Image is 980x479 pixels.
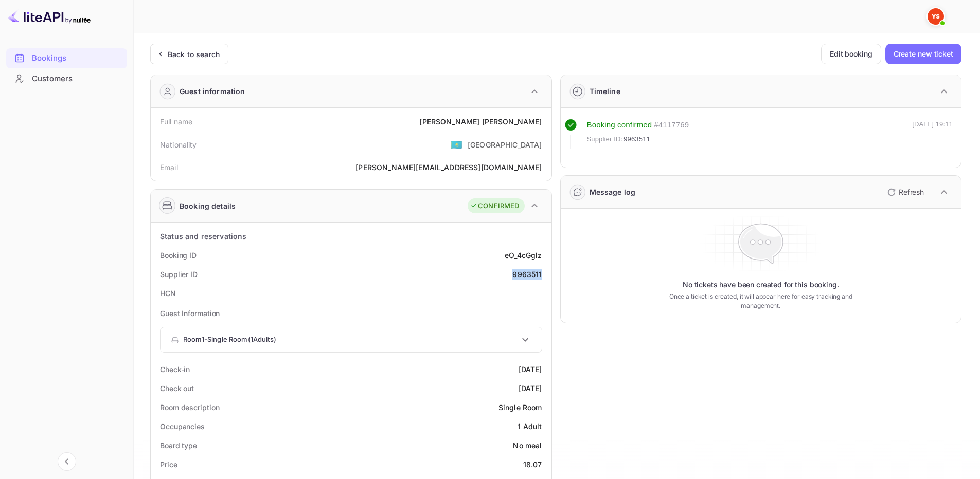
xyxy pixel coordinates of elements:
div: Customers [32,73,122,85]
div: Bookings [6,48,127,68]
a: Bookings [6,48,127,67]
div: Bookings [32,52,122,64]
div: Back to search [168,49,220,60]
div: Message log [590,187,636,197]
img: Yandex Support [928,8,944,25]
div: Booking confirmed [587,119,652,131]
div: 9963511 [512,269,542,280]
p: No tickets have been created for this booking. [683,280,839,290]
button: Create new ticket [885,44,961,64]
img: LiteAPI logo [8,8,91,25]
div: Guest information [180,86,245,97]
div: eO_4cGglz [505,250,542,261]
div: Status and reservations [160,231,246,242]
div: Price [160,459,177,470]
div: No meal [513,440,542,451]
div: # 4117769 [654,119,689,131]
div: Room1-Single Room(1Adults) [161,327,542,352]
div: CONFIRMED [470,201,519,211]
div: [DATE] 19:11 [912,119,953,149]
div: [PERSON_NAME][EMAIL_ADDRESS][DOMAIN_NAME] [355,162,542,173]
div: Booking ID [160,250,197,261]
span: United States [451,135,462,154]
div: Check out [160,383,194,394]
p: Once a ticket is created, it will appear here for easy tracking and management. [653,292,868,310]
div: Booking details [180,200,236,211]
span: Supplier ID: [587,134,623,144]
div: Room description [160,402,219,413]
div: Customers [6,69,127,89]
button: Refresh [881,184,928,200]
p: Room 1 - Single Room ( 1 Adults ) [183,335,276,345]
div: Nationality [160,139,197,150]
div: Timeline [590,86,620,97]
a: Customers [6,69,127,88]
div: Email [160,162,178,173]
div: Single Room [498,402,542,413]
span: 9963511 [623,134,650,144]
div: 1 Adult [518,421,542,432]
p: Refresh [899,187,924,197]
div: [GEOGRAPHIC_DATA] [468,139,542,150]
p: Guest Information [160,308,542,319]
button: Edit booking [821,44,881,64]
div: HCN [160,288,176,299]
div: 18.07 [523,459,542,470]
div: [DATE] [519,364,542,375]
div: Board type [160,440,197,451]
div: Occupancies [160,421,205,432]
div: Check-in [160,364,190,375]
div: [DATE] [519,383,542,394]
button: Collapse navigation [58,452,76,471]
div: Full name [160,116,192,127]
div: Supplier ID [160,269,198,280]
div: [PERSON_NAME] [PERSON_NAME] [419,116,542,127]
